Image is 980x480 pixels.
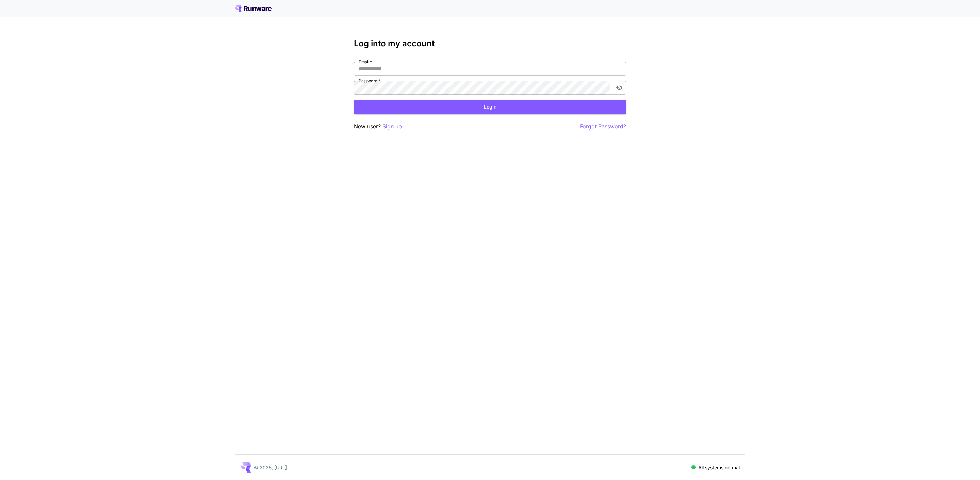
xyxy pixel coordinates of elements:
label: Password [359,78,380,84]
button: Login [354,100,626,114]
p: © 2025, [URL] [254,464,287,471]
button: Sign up [382,122,402,131]
label: Email [359,59,372,65]
button: Forgot Password? [580,122,626,131]
button: toggle password visibility [613,82,625,94]
p: New user? [354,122,402,131]
p: All systems normal [698,464,740,471]
h3: Log into my account [354,39,626,48]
